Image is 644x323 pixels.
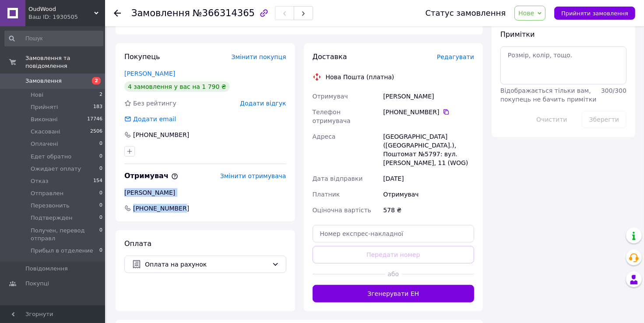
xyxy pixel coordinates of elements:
span: Оплата на рахунок [145,260,268,269]
div: Повернутися назад [114,9,121,18]
span: Дата відправки [313,175,363,182]
span: Адреса [313,133,336,140]
span: Покупці [25,280,49,288]
button: Прийняти замовлення [554,7,635,20]
span: 2 [92,77,101,84]
span: Отримувач [124,172,178,180]
span: 154 [93,177,102,185]
div: Ваш ID: 1930505 [28,13,105,21]
div: Статус замовлення [426,9,506,18]
span: 2506 [90,128,102,136]
span: Змінити отримувача [220,172,286,179]
span: Прийняти замовлення [561,10,628,17]
div: [PHONE_NUMBER] [383,108,474,116]
span: Без рейтингу [133,100,176,107]
div: [PERSON_NAME] [381,88,476,104]
span: Подтвержден [31,214,72,222]
span: Скасовані [31,128,60,136]
span: Редагувати [437,53,474,60]
span: 0 [99,247,102,255]
span: 0 [99,214,102,222]
span: 0 [99,202,102,210]
span: 17746 [87,116,102,123]
span: Виконані [31,116,58,123]
span: Змінити покупця [232,53,286,60]
span: Телефон отримувача [313,109,351,124]
span: Отримувач [313,93,348,100]
span: Едет обратно [31,153,71,161]
span: 0 [99,153,102,161]
div: [DATE] [381,171,476,186]
div: 4 замовлення у вас на 1 790 ₴ [124,81,230,92]
div: Нова Пошта (платна) [324,73,397,81]
span: 300 / 300 [601,87,626,94]
span: Замовлення [25,77,62,85]
input: Номер експрес-накладної [313,225,475,242]
span: Замовлення та повідомлення [25,54,105,70]
span: Оціночна вартість [313,207,371,214]
span: Повідомлення [25,265,68,273]
span: 0 [99,140,102,148]
div: [PHONE_NUMBER] [132,130,190,139]
button: Згенерувати ЕН [313,285,475,302]
span: 0 [99,190,102,197]
div: 578 ₴ [381,202,476,218]
span: Ожидает оплату [31,165,81,173]
span: Прибыл в отделение [31,247,93,255]
span: Нові [31,91,43,99]
div: Отримувач [381,186,476,202]
div: Додати email [132,115,177,123]
span: Прийняті [31,103,58,111]
div: [GEOGRAPHIC_DATA] ([GEOGRAPHIC_DATA].), Поштомат №5797: вул. [PERSON_NAME], 11 (WOG) [381,129,476,171]
span: Перезвонить [31,202,70,210]
span: Додати відгук [240,100,286,107]
span: або [385,270,401,278]
span: Оплачені [31,140,58,148]
span: Оплата [124,239,151,248]
a: [PERSON_NAME] [124,70,175,77]
span: 2 [99,91,102,99]
span: Получен, перевод отправл [31,227,99,242]
span: Доставка [313,53,347,61]
span: Примітки [500,30,535,39]
span: Замовлення [131,8,190,18]
span: Покупець [124,53,160,61]
span: Отправлен [31,190,63,197]
span: №366314365 [193,8,255,18]
span: Платник [313,191,340,198]
span: [PHONE_NUMBER] [132,204,190,213]
span: OudWood [28,5,94,13]
div: [PERSON_NAME] [124,188,286,197]
span: Отказ [31,177,49,185]
span: 183 [93,103,102,111]
div: Додати email [123,115,177,123]
span: Нове [518,10,534,17]
span: 0 [99,165,102,173]
input: Пошук [4,31,103,46]
span: Відображається тільки вам, покупець не бачить примітки [500,87,596,103]
span: 0 [99,227,102,242]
